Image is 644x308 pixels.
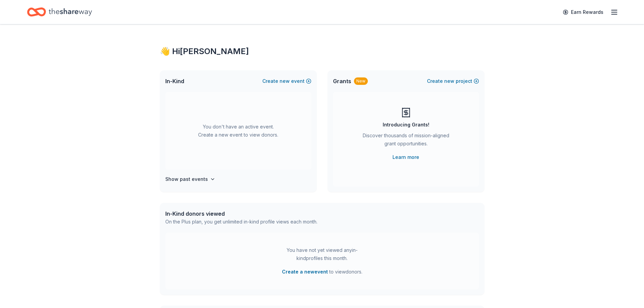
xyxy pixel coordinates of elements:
[282,268,328,276] button: Create a newevent
[262,77,311,85] button: Createnewevent
[165,77,184,85] span: In-Kind
[392,153,419,161] a: Learn more
[559,6,607,18] a: Earn Rewards
[165,92,311,170] div: You don't have an active event. Create a new event to view donors.
[354,77,368,85] div: New
[165,218,317,226] div: On the Plus plan, you get unlimited in-kind profile views each month.
[383,121,429,129] div: Introducing Grants!
[160,46,484,57] div: 👋 Hi [PERSON_NAME]
[27,4,92,20] a: Home
[444,77,454,85] span: new
[165,210,317,218] div: In-Kind donors viewed
[280,77,290,85] span: new
[427,77,479,85] button: Createnewproject
[280,246,364,262] div: You have not yet viewed any in-kind profiles this month.
[360,132,452,150] div: Discover thousands of mission-aligned grant opportunities.
[282,268,362,276] span: to view donors .
[165,175,215,183] button: Show past events
[165,175,208,183] h4: Show past events
[333,77,351,85] span: Grants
